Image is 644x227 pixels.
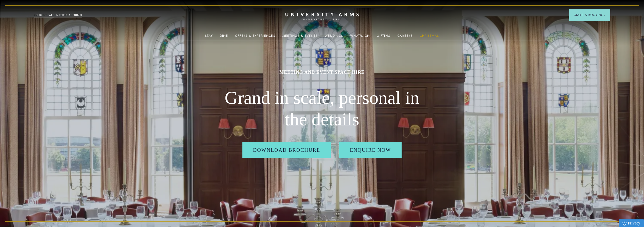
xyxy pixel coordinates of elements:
img: Privacy [622,221,627,225]
a: Gifting [377,34,390,41]
a: Home [285,13,359,21]
a: Download Brochure [242,142,331,158]
a: Careers [398,34,413,41]
h1: MEETING AND EVENT SPACE HIRE [221,69,423,75]
a: Weddings [325,34,343,41]
a: What's On [350,34,370,41]
h2: Grand in scale, personal in the details [221,87,423,130]
a: Meetings & Events [282,34,318,41]
a: Offers & Experiences [235,34,275,41]
a: Christmas [420,34,439,41]
img: Arrow icon [604,14,605,16]
a: Privacy [619,219,644,227]
button: Make a BookingArrow icon [569,9,610,21]
a: Enquire Now [339,142,402,158]
span: Make a Booking [574,13,605,17]
a: Stay [205,34,213,41]
a: 3D TOUR:TAKE A LOOK AROUND [34,13,82,17]
a: Dine [220,34,228,41]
